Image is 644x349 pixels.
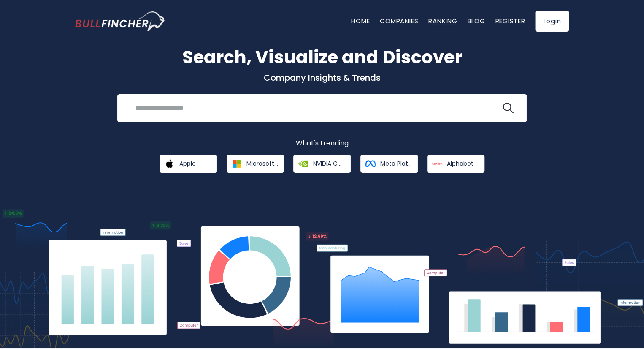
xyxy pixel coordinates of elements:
span: Apple [179,160,196,167]
span: Alphabet [447,160,474,167]
span: Microsoft Corporation [246,160,278,167]
a: Meta Platforms [360,155,418,173]
img: search icon [503,103,514,114]
span: Meta Platforms [380,160,412,167]
a: Ranking [428,16,457,25]
a: Home [351,16,370,25]
p: What's trending [75,139,569,148]
a: Blog [467,16,485,25]
a: Alphabet [427,155,484,173]
a: Register [495,16,525,25]
a: Companies [380,16,418,25]
a: Login [535,11,569,32]
p: Company Insights & Trends [75,72,569,83]
a: Go to homepage [75,11,166,31]
a: NVIDIA Corporation [293,155,351,173]
a: Apple [160,155,217,173]
img: bullfincher logo [75,11,166,31]
h1: Search, Visualize and Discover [75,44,569,71]
a: Microsoft Corporation [227,155,284,173]
span: NVIDIA Corporation [313,160,345,167]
